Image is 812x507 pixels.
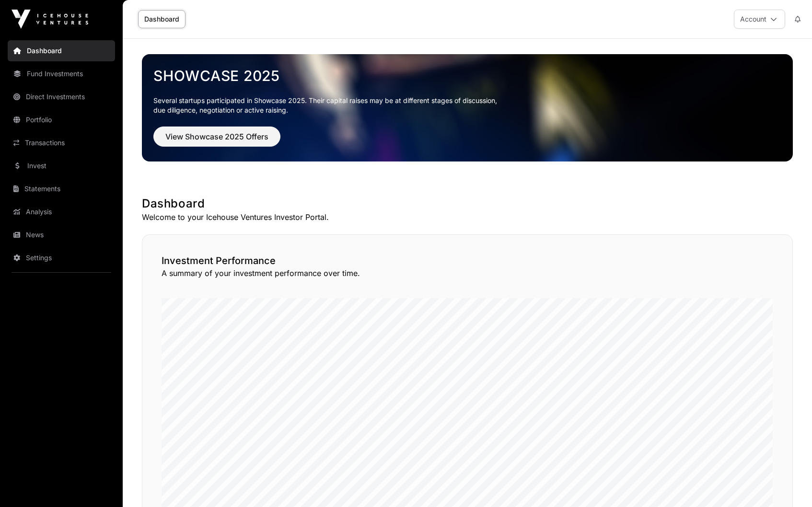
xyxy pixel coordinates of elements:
a: Showcase 2025 [153,67,781,84]
p: Several startups participated in Showcase 2025. Their capital raises may be at different stages o... [153,96,781,115]
a: Invest [8,155,115,176]
img: Showcase 2025 [142,54,793,161]
span: View Showcase 2025 Offers [165,131,268,142]
a: Analysis [8,201,115,222]
a: Direct Investments [8,86,115,107]
a: Fund Investments [8,63,115,84]
a: Settings [8,247,115,268]
a: Dashboard [138,10,186,28]
a: Statements [8,178,115,199]
a: View Showcase 2025 Offers [153,136,280,146]
p: Welcome to your Icehouse Ventures Investor Portal. [142,211,793,223]
a: Dashboard [8,40,115,61]
a: Portfolio [8,109,115,130]
button: View Showcase 2025 Offers [153,127,280,147]
a: News [8,224,115,245]
h1: Dashboard [142,196,793,211]
h2: Investment Performance [162,254,773,267]
p: A summary of your investment performance over time. [162,267,773,279]
iframe: Chat Widget [764,461,812,507]
a: Transactions [8,132,115,153]
img: Icehouse Ventures Logo [12,10,88,29]
button: Account [734,10,785,29]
